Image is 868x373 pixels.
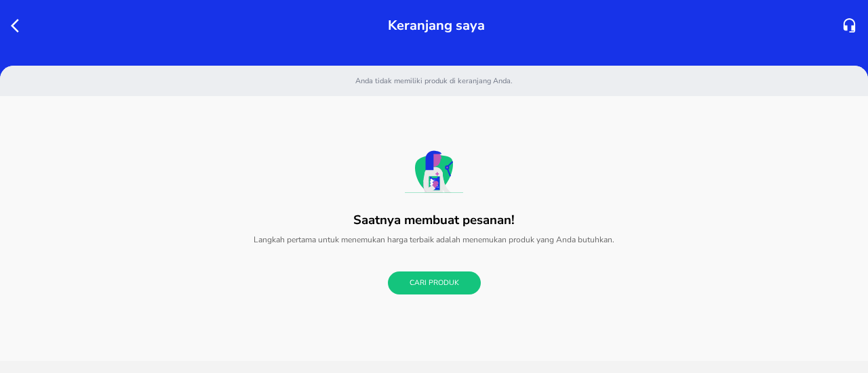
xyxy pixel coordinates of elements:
p: Langkah pertama untuk menemukan harga terbaik adalah menemukan produk yang Anda butuhkan. [81,228,787,251]
span: Cari Produk [410,277,459,290]
p: Saatnya membuat pesanan! [353,213,515,227]
button: Cari Produk [388,271,481,295]
p: Keranjang saya [388,14,485,37]
img: female_pharmacist_welcome [405,150,463,193]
